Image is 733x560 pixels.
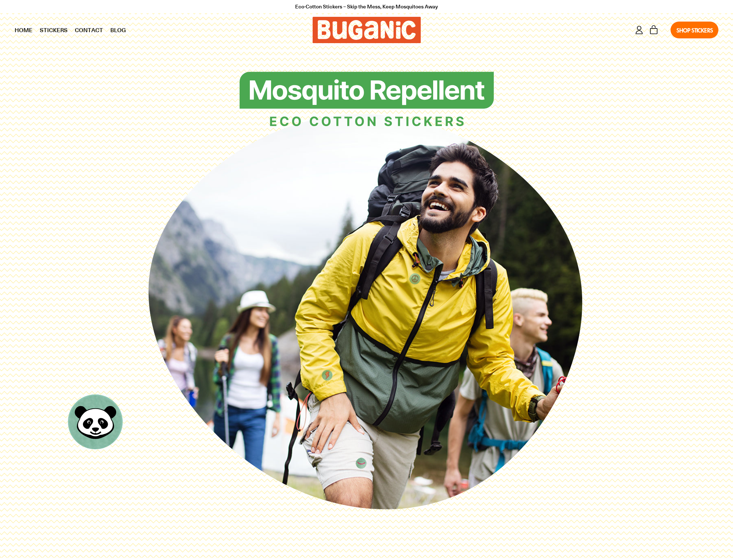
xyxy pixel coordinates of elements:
a: Blog [107,21,130,39]
a: Contact [71,21,107,39]
a: Home [11,21,36,39]
a: Shop Stickers [671,22,718,38]
img: Buganic [240,72,494,128]
a: Stickers [36,21,71,39]
a: Buganic Buganic [313,17,421,43]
